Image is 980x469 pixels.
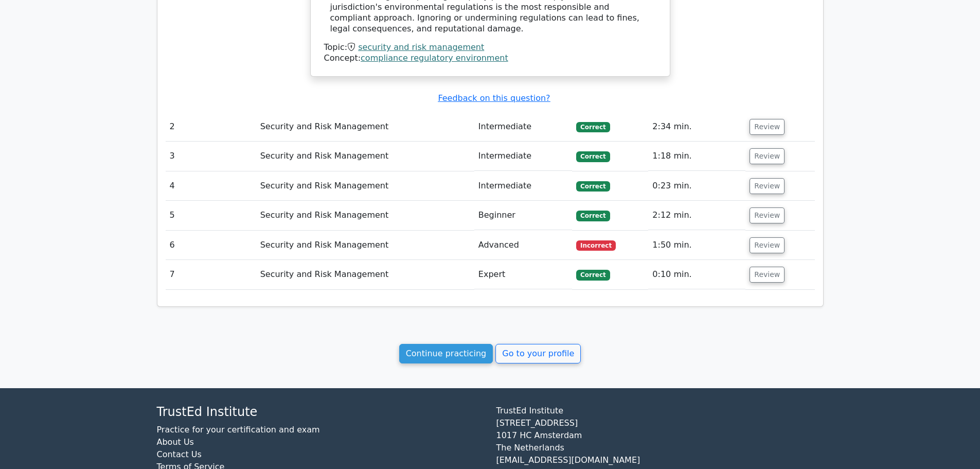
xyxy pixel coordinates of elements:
td: Intermediate [474,142,572,171]
td: Security and Risk Management [256,112,474,142]
td: Beginner [474,201,572,230]
td: Security and Risk Management [256,260,474,289]
td: 1:18 min. [648,142,745,171]
td: Security and Risk Management [256,142,474,171]
a: security and risk management [358,42,484,52]
span: Correct [576,122,610,132]
td: 2:12 min. [648,201,745,230]
div: Topic: [324,42,656,53]
button: Review [750,178,785,194]
td: Security and Risk Management [256,171,474,201]
a: Feedback on this question? [438,93,550,103]
td: 2 [166,112,256,142]
div: Concept: [324,53,656,64]
td: 1:50 min. [648,231,745,260]
a: Contact Us [157,449,202,459]
td: Advanced [474,231,572,260]
td: 0:23 min. [648,171,745,201]
td: Security and Risk Management [256,231,474,260]
a: Go to your profile [495,344,581,363]
td: Expert [474,260,572,289]
td: 6 [166,231,256,260]
button: Review [750,119,785,135]
button: Review [750,148,785,164]
h4: TrustEd Institute [157,405,484,420]
button: Review [750,237,785,253]
td: 0:10 min. [648,260,745,289]
td: Intermediate [474,171,572,201]
a: Practice for your certification and exam [157,425,320,435]
span: Correct [576,270,610,280]
td: 7 [166,260,256,289]
td: 5 [166,201,256,230]
button: Review [750,207,785,223]
button: Review [750,267,785,283]
td: 3 [166,142,256,171]
span: Correct [576,151,610,162]
span: Correct [576,181,610,192]
td: Security and Risk Management [256,201,474,230]
td: Intermediate [474,112,572,142]
a: compliance regulatory environment [361,53,508,63]
a: Continue practicing [399,344,493,363]
a: About Us [157,437,194,447]
td: 4 [166,171,256,201]
span: Incorrect [576,240,616,251]
td: 2:34 min. [648,112,745,142]
span: Correct [576,211,610,221]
